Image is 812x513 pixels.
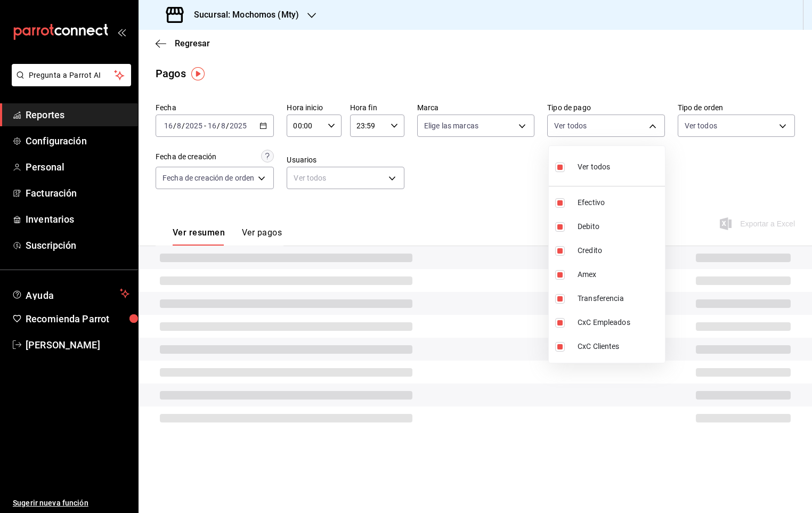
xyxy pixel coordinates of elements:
span: CxC Clientes [578,341,661,352]
span: Amex [578,269,661,280]
span: Efectivo [578,197,661,208]
span: Credito [578,245,661,256]
span: Debito [578,221,661,232]
span: Transferencia [578,293,661,304]
span: CxC Empleados [578,317,661,328]
span: Ver todos [578,161,610,173]
img: Tooltip marker [191,67,205,80]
